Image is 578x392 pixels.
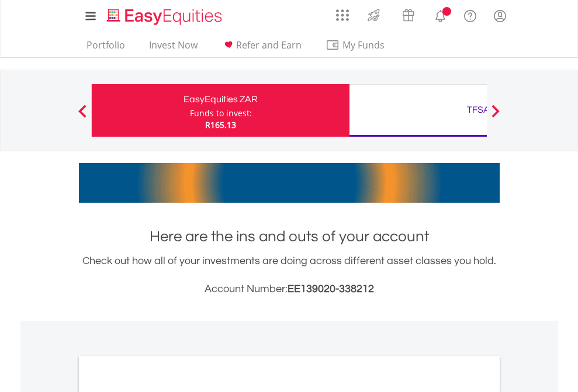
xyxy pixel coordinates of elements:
[484,110,507,122] button: Next
[79,226,500,247] h1: Here are the ins and outs of your account
[190,107,252,119] div: Funds to invest:
[455,3,485,26] a: FAQ's and Support
[364,6,383,25] img: thrive-v2.svg
[425,3,455,26] a: Notifications
[328,3,357,22] a: AppsGrid
[326,37,402,53] span: My Funds
[105,7,227,26] img: EasyEquities_Logo.png
[79,253,500,297] div: Check out how all of your investments are doing across different asset classes you hold.
[399,6,418,25] img: vouchers-v2.svg
[79,163,500,203] img: EasyMortage Promotion Banner
[336,9,349,22] img: grid-menu-icon.svg
[288,283,374,294] span: EE139020-338212
[485,3,515,29] a: My Profile
[391,3,425,25] a: Vouchers
[236,39,302,51] span: Refer and Earn
[99,91,342,107] div: EasyEquities ZAR
[71,110,94,122] button: Previous
[102,3,227,26] a: Home page
[82,39,130,57] a: Portfolio
[205,119,236,130] span: R165.13
[79,281,500,297] h3: Account Number:
[144,39,202,57] a: Invest Now
[217,39,306,57] a: Refer and Earn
